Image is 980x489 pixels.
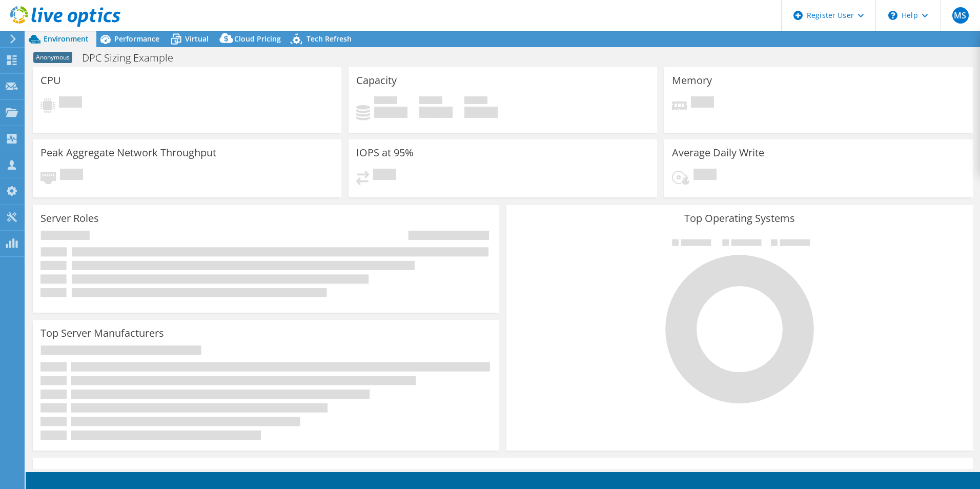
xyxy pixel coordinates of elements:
[888,11,897,20] svg: \n
[40,147,216,158] h3: Peak Aggregate Network Throughput
[693,169,717,182] span: Pending
[40,328,164,339] h3: Top Server Manufacturers
[672,147,764,158] h3: Average Daily Write
[374,107,407,118] h4: 0 GiB
[60,169,83,182] span: Pending
[691,96,714,110] span: Pending
[307,34,352,44] span: Tech Refresh
[419,107,453,118] h4: 0 GiB
[514,213,965,224] h3: Top Operating Systems
[59,96,82,110] span: Pending
[77,52,189,64] h1: DPC Sizing Example
[672,75,712,86] h3: Memory
[44,34,89,44] span: Environment
[464,107,498,118] h4: 0 GiB
[114,34,159,44] span: Performance
[373,169,396,182] span: Pending
[374,96,397,107] span: Used
[356,147,414,158] h3: IOPS at 95%
[33,52,72,63] span: Anonymous
[185,34,209,44] span: Virtual
[234,34,281,44] span: Cloud Pricing
[464,96,487,107] span: Total
[952,7,969,24] span: MS
[356,75,397,86] h3: Capacity
[419,96,442,107] span: Free
[40,75,61,86] h3: CPU
[40,213,99,224] h3: Server Roles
